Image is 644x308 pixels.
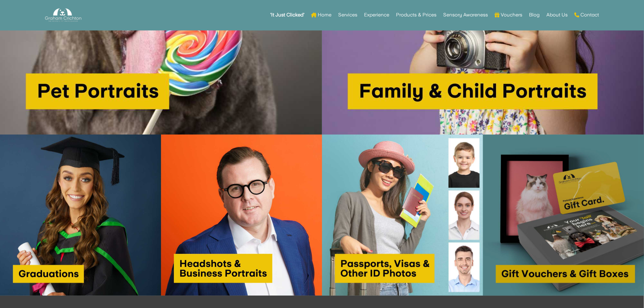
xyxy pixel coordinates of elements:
a: Gift Vouchers [483,292,644,296]
img: Passport Photo Session [322,135,483,296]
img: tab_keywords_by_traffic_grey.svg [61,35,65,40]
a: Contact [574,3,599,27]
a: Passport Photo Session [322,292,483,296]
img: Graham Crichton Photography Logo - Graham Crichton - Belfast Family & Pet Photography Studio [45,7,81,23]
a: Experience [364,3,389,27]
strong: ‘It Just Clicked’ [270,13,304,17]
div: v 4.0.25 [17,10,30,15]
a: Home [311,3,331,27]
a: Products & Prices [396,3,436,27]
a: Sensory Awareness [443,3,488,27]
img: Headshots & Business Portraits [161,135,322,296]
a: Family & Child Portraits [322,131,644,135]
a: Headshots & Business Portraits [161,292,322,296]
div: Domain: [DOMAIN_NAME] [16,16,67,21]
div: Domain Overview [23,36,54,40]
img: tab_domain_overview_orange.svg [16,35,21,40]
div: Keywords by Traffic [67,36,103,40]
a: About Us [546,3,568,27]
a: Vouchers [495,3,522,27]
a: ‘It Just Clicked’ [270,3,304,27]
img: website_grey.svg [10,16,15,21]
img: Gift Vouchers [483,135,644,296]
a: Services [338,3,357,27]
img: logo_orange.svg [10,10,15,15]
a: Blog [529,3,540,27]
